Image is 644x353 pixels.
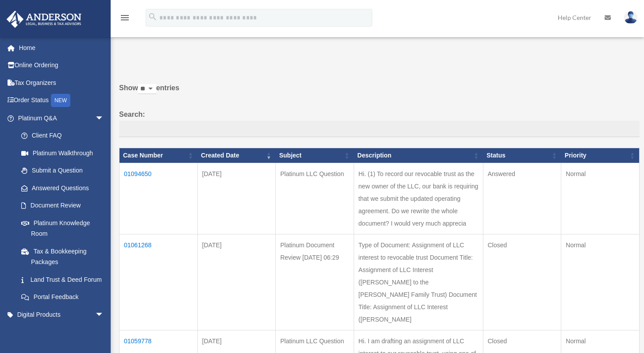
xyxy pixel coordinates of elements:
a: My Entitiesarrow_drop_down [6,323,117,341]
td: 01061268 [120,234,198,330]
a: Tax Organizers [6,74,117,92]
th: Subject: activate to sort column ascending [276,148,354,163]
td: Type of Document: Assignment of LLC interest to revocable trust Document Title: Assignment of LLC... [354,234,483,330]
a: Platinum Q&Aarrow_drop_down [6,109,113,127]
span: arrow_drop_down [95,323,113,341]
td: Answered [483,163,561,234]
a: menu [120,15,130,23]
td: [DATE] [197,234,276,330]
a: Online Ordering [6,57,117,74]
label: Search: [119,108,640,138]
span: arrow_drop_down [95,109,113,127]
th: Priority: activate to sort column ascending [561,148,640,163]
a: Land Trust & Deed Forum [12,271,113,288]
img: User Pic [624,11,637,24]
a: Platinum Knowledge Room [12,214,113,242]
a: Document Review [12,197,113,215]
select: Showentries [138,84,156,94]
a: Submit a Question [12,162,113,180]
td: Normal [561,163,640,234]
a: Home [6,39,117,57]
div: NEW [51,94,70,107]
img: Anderson Advisors Platinum Portal [4,11,84,28]
a: Portal Feedback [12,288,113,306]
input: Search: [119,121,640,138]
th: Description: activate to sort column ascending [354,148,483,163]
i: menu [120,12,130,23]
td: [DATE] [197,163,276,234]
span: arrow_drop_down [95,306,113,324]
i: search [148,12,158,22]
td: Normal [561,234,640,330]
td: 01094650 [120,163,198,234]
th: Case Number: activate to sort column ascending [120,148,198,163]
a: Tax & Bookkeeping Packages [12,242,113,271]
td: Hi. (1) To record our revocable trust as the new owner of the LLC, our bank is requiring that we ... [354,163,483,234]
a: Platinum Walkthrough [12,144,113,162]
a: Digital Productsarrow_drop_down [6,306,117,323]
a: Order StatusNEW [6,92,117,110]
a: Answered Questions [12,179,108,197]
th: Status: activate to sort column ascending [483,148,561,163]
td: Platinum LLC Question [276,163,354,234]
a: Client FAQ [12,127,113,145]
td: Platinum Document Review [DATE] 06:29 [276,234,354,330]
td: Closed [483,234,561,330]
label: Show entries [119,82,640,103]
th: Created Date: activate to sort column ascending [197,148,276,163]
